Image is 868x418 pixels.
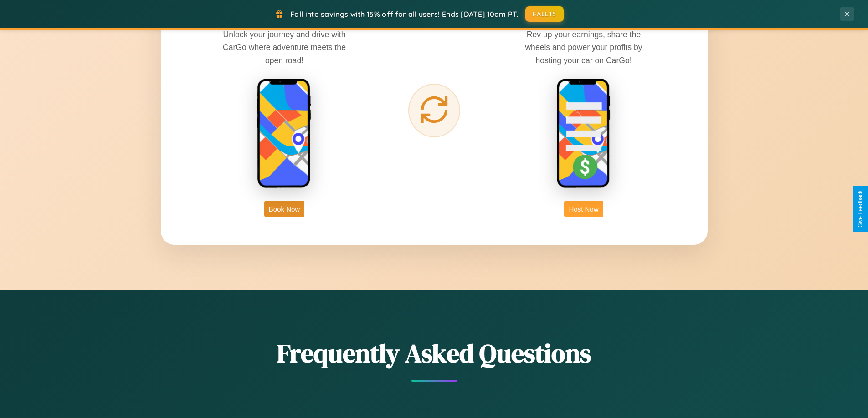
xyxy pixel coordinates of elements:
button: Book Now [264,201,304,217]
img: host phone [556,78,611,189]
button: FALL15 [525,6,564,22]
img: rent phone [257,78,312,189]
div: Give Feedback [857,191,863,227]
p: Unlock your journey and drive with CarGo where adventure meets the open road! [216,28,353,66]
button: Host Now [564,201,603,217]
p: Rev up your earnings, share the wheels and power your profits by hosting your car on CarGo! [515,28,652,66]
h2: Frequently Asked Questions [161,336,708,371]
span: Fall into savings with 15% off for all users! Ends [DATE] 10am PT. [290,10,519,19]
